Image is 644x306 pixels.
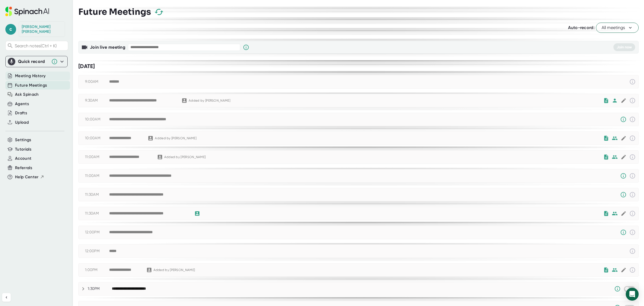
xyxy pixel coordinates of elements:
[15,101,29,107] button: Agents
[15,137,31,143] button: Settings
[629,79,636,85] svg: This event has already passed
[88,286,112,291] div: 1:30PM
[596,23,639,33] button: All meetings
[15,91,39,98] button: Ask Spinach
[85,155,109,159] div: 11:00AM
[189,99,230,103] div: Added by [PERSON_NAME]
[15,73,46,79] button: Meeting History
[15,110,27,116] button: Drafts
[15,165,32,171] button: Referrals
[602,24,633,31] span: All meetings
[18,59,49,64] div: Quick record
[153,268,195,272] div: Added by [PERSON_NAME]
[85,249,109,254] div: 12:00PM
[85,117,109,122] div: 10:00AM
[5,24,16,35] span: c
[620,173,627,179] svg: Someone has manually disabled Spinach from this meeting.
[629,210,636,217] svg: This event has already passed
[620,116,627,123] svg: Someone has manually disabled Spinach from this meeting.
[85,173,109,178] div: 11:00AM
[85,230,109,235] div: 12:00PM
[15,174,39,180] span: Help Center
[8,56,65,67] div: Quick record
[629,191,636,198] svg: This event has already passed
[629,135,636,141] svg: This event has already passed
[78,7,151,17] h3: Future Meetings
[629,173,636,179] svg: This event has already passed
[78,63,639,70] div: [DATE]
[15,82,47,88] button: Future Meetings
[15,43,67,48] span: Search notes (Ctrl + K)
[15,146,31,152] button: Tutorials
[15,119,29,126] button: Upload
[155,136,196,140] div: Added by [PERSON_NAME]
[629,97,636,104] svg: This event has already passed
[85,268,109,272] div: 1:00PM
[629,248,636,254] svg: This event has already passed
[568,25,595,30] span: Auto-record:
[2,293,11,302] button: Collapse sidebar
[629,116,636,123] svg: This event has already passed
[629,229,636,236] svg: This event has already passed
[626,288,639,301] div: Open Intercom Messenger
[617,45,632,49] span: Join now
[15,155,31,162] button: Account
[85,211,109,216] div: 11:30AM
[164,155,206,159] div: Added by [PERSON_NAME]
[85,136,109,141] div: 10:00AM
[85,79,109,84] div: 9:00AM
[85,192,109,197] div: 11:30AM
[15,174,44,180] button: Help Center
[85,98,109,103] div: 9:30AM
[629,267,636,273] svg: This event has already passed
[22,24,62,34] div: Christine Harrison
[614,286,621,292] svg: Someone has manually disabled Spinach from this meeting.
[613,43,635,51] button: Join now
[620,191,627,198] svg: Someone has manually disabled Spinach from this meeting.
[629,154,636,160] svg: This event has already passed
[620,229,627,236] svg: Someone has manually disabled Spinach from this meeting.
[90,45,125,50] b: Join live meeting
